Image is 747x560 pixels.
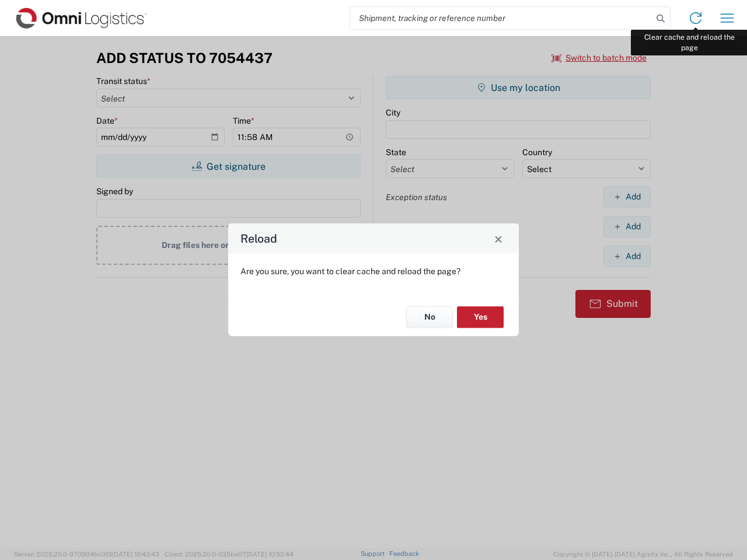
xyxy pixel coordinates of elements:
h4: Reload [240,230,277,247]
button: Close [490,230,507,247]
button: Yes [457,306,504,328]
p: Are you sure, you want to clear cache and reload the page? [240,266,507,276]
input: Shipment, tracking or reference number [350,7,652,29]
button: No [406,306,453,328]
